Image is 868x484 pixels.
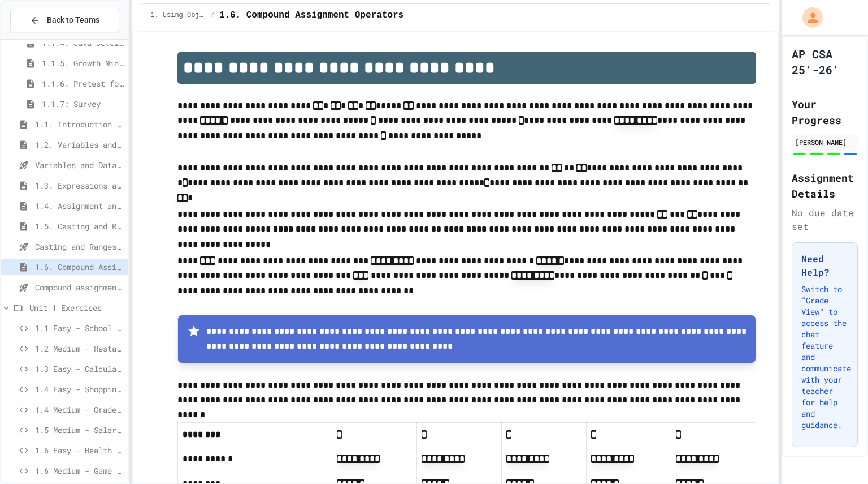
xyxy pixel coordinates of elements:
span: 1.2. Variables and Data Types [35,139,124,151]
span: 1.3. Expressions and Output [New] [35,179,124,191]
span: Back to Teams [47,14,99,26]
div: [PERSON_NAME] [795,137,854,147]
span: 1.6 Easy - Health Tracker [35,444,124,456]
h1: AP CSA 25'-26' [792,46,858,78]
span: Variables and Data Types - Quiz [35,159,124,171]
p: Switch to "Grade View" to access the chat feature and communicate with your teacher for help and ... [801,284,848,431]
span: Casting and Ranges of variables - Quiz [35,241,124,252]
span: 1.1.6. Pretest for the AP CSA Exam [42,78,124,89]
span: 1.1.5. Growth Mindset and Pair Programming [42,57,124,69]
span: 1. Using Objects and Methods [150,11,206,20]
span: 1.6. Compound Assignment Operators [219,8,403,22]
span: Compound assignment operators - Quiz [35,281,124,293]
span: 1.4. Assignment and Input [35,200,124,212]
span: 1.3 Easy - Calculate Snack Costs [35,363,124,375]
span: 1.4 Easy - Shopping Receipt [35,383,124,395]
span: / [211,11,215,20]
span: Unit 1 Exercises [29,302,124,314]
div: No due date set [792,206,858,233]
h2: Your Progress [792,96,858,128]
span: 1.2 Medium - Restaurant Order [35,342,124,354]
span: 1.1.7: Survey [42,98,124,110]
span: 1.5 Medium - Salary Calculator [35,424,124,436]
h3: Need Help? [801,252,848,279]
span: 1.4 Medium - Grade Point Average [35,404,124,416]
span: 1.5. Casting and Ranges of Values [35,220,124,232]
div: My Account [791,5,826,31]
span: 1.6 Medium - Game Score Tracker [35,465,124,477]
h2: Assignment Details [792,170,858,202]
span: 1.6. Compound Assignment Operators [35,261,124,273]
span: 1.1 Easy - School Announcements [35,322,124,334]
span: 1.1. Introduction to Algorithms, Programming, and Compilers [35,118,124,130]
button: Back to Teams [10,8,119,32]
